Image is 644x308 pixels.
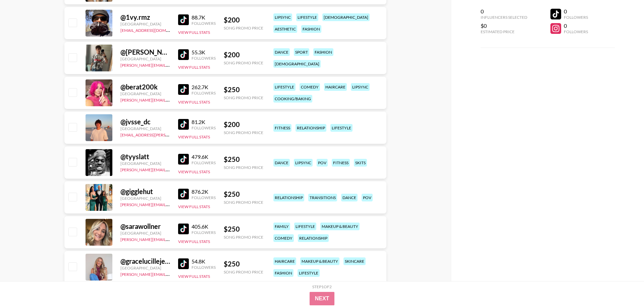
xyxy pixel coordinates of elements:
[351,83,370,91] div: lipsync
[192,153,216,160] div: 479.6K
[320,223,360,230] div: makeup & beauty
[308,194,337,201] div: transitions
[330,124,353,132] div: lifestyle
[224,269,263,274] div: Song Promo Price
[224,16,263,24] div: $ 200
[192,258,216,265] div: 54.8K
[224,120,263,129] div: $ 200
[120,257,170,265] div: @ gracelucillejenkins
[564,15,588,20] div: Followers
[178,274,210,279] button: View Full Stats
[301,25,321,33] div: fashion
[192,188,216,195] div: 876.2K
[120,56,170,61] div: [GEOGRAPHIC_DATA]
[312,284,332,289] div: Step 1 of 2
[224,60,263,65] div: Song Promo Price
[298,269,320,277] div: lifestyle
[192,195,216,200] div: Followers
[324,83,347,91] div: haircare
[273,269,293,277] div: fashion
[332,159,350,167] div: fitness
[120,265,170,270] div: [GEOGRAPHIC_DATA]
[192,125,216,130] div: Followers
[120,187,170,196] div: @ gigglehut
[178,65,210,70] button: View Full Stats
[273,234,294,242] div: comedy
[481,22,527,29] div: $0
[178,30,210,35] button: View Full Stats
[192,84,216,90] div: 262.7K
[481,29,527,34] div: Estimated Price
[224,200,263,205] div: Song Promo Price
[192,90,216,96] div: Followers
[341,194,358,201] div: dance
[273,95,312,103] div: cooking/baking
[178,239,210,244] button: View Full Stats
[481,8,527,15] div: 0
[178,84,189,95] img: TikTok
[120,61,252,68] a: [PERSON_NAME][EMAIL_ADDRESS][PERSON_NAME][DOMAIN_NAME]
[224,225,263,233] div: $ 250
[120,91,170,96] div: [GEOGRAPHIC_DATA]
[120,126,170,131] div: [GEOGRAPHIC_DATA]
[564,8,588,15] div: 0
[296,13,318,21] div: lifestyle
[120,270,252,277] a: [PERSON_NAME][EMAIL_ADDRESS][PERSON_NAME][DOMAIN_NAME]
[294,48,309,56] div: sport
[224,235,263,240] div: Song Promo Price
[362,194,373,201] div: pov
[224,260,263,268] div: $ 250
[178,100,210,105] button: View Full Stats
[178,258,189,269] img: TikTok
[120,152,170,161] div: @ tyyslatt
[120,48,170,56] div: @ [PERSON_NAME].[PERSON_NAME].161
[178,224,189,234] img: TikTok
[178,119,189,130] img: TikTok
[178,189,189,199] img: TikTok
[343,257,366,265] div: skincare
[481,15,527,20] div: Influencers Selected
[178,204,210,209] button: View Full Stats
[178,14,189,25] img: TikTok
[224,165,263,170] div: Song Promo Price
[300,257,339,265] div: makeup & beauty
[120,236,220,242] a: [PERSON_NAME][EMAIL_ADDRESS][DOMAIN_NAME]
[192,119,216,125] div: 81.2K
[120,166,220,172] a: [PERSON_NAME][EMAIL_ADDRESS][DOMAIN_NAME]
[192,21,216,26] div: Followers
[273,83,296,91] div: lifestyle
[120,83,170,91] div: @ berat200k
[310,292,335,305] button: Next
[178,134,210,139] button: View Full Stats
[192,265,216,270] div: Followers
[178,49,189,60] img: TikTok
[192,230,216,235] div: Followers
[120,96,220,103] a: [PERSON_NAME][EMAIL_ADDRESS][DOMAIN_NAME]
[224,95,263,100] div: Song Promo Price
[273,159,290,167] div: dance
[273,25,297,33] div: aesthetic
[317,159,328,167] div: pov
[120,201,220,207] a: [PERSON_NAME][EMAIL_ADDRESS][DOMAIN_NAME]
[120,26,188,33] a: [EMAIL_ADDRESS][DOMAIN_NAME]
[610,274,636,300] iframe: Drift Widget Chat Controller
[120,222,170,231] div: @ sarawollner
[273,257,296,265] div: haircare
[294,159,313,167] div: lipsync
[192,160,216,165] div: Followers
[313,48,333,56] div: fashion
[296,124,326,132] div: relationship
[224,130,263,135] div: Song Promo Price
[273,13,292,21] div: lipsync
[224,85,263,94] div: $ 250
[273,223,290,230] div: family
[300,83,320,91] div: comedy
[192,56,216,61] div: Followers
[178,154,189,165] img: TikTok
[354,159,367,167] div: skits
[564,29,588,34] div: Followers
[120,131,220,137] a: [EMAIL_ADDRESS][PERSON_NAME][DOMAIN_NAME]
[192,49,216,56] div: 55.3K
[294,223,316,230] div: lifestyle
[298,234,329,242] div: relationship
